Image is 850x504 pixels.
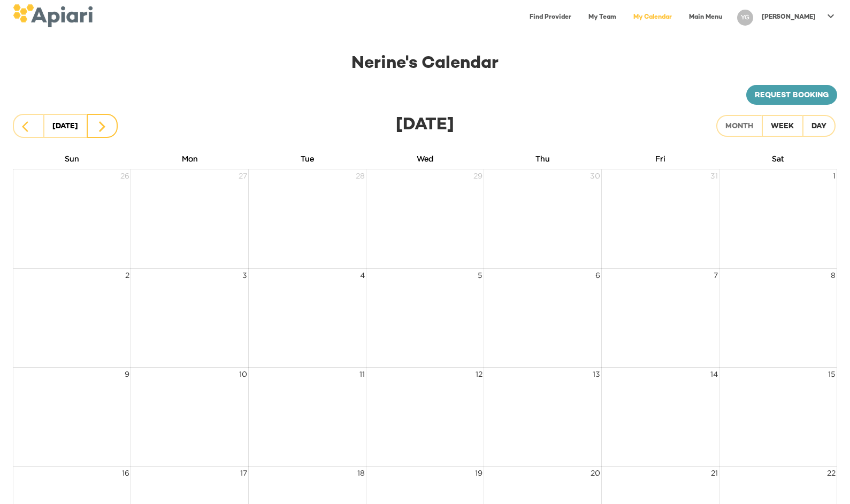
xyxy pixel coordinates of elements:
span: 26 [119,169,131,182]
a: Find Provider [523,6,578,28]
span: 9 [124,368,131,381]
span: 28 [355,169,366,182]
span: 11 [358,368,366,381]
span: 31 [709,169,719,182]
span: 5 [477,269,484,282]
span: 2 [124,269,131,282]
p: [PERSON_NAME] [762,13,816,22]
img: logo [13,4,93,27]
span: 13 [592,368,601,381]
span: 20 [589,467,601,479]
div: [DATE] [147,113,703,138]
span: Fri [655,154,665,162]
span: 16 [121,467,131,479]
span: Thu [535,154,550,162]
span: 17 [239,467,248,479]
span: 27 [238,169,248,182]
span: 14 [709,368,719,381]
div: Month [725,120,753,134]
div: Day [811,120,826,134]
span: Request booking [755,89,829,103]
span: 21 [710,467,719,479]
span: 22 [826,467,837,479]
span: 18 [356,467,366,479]
a: Main Menu [683,6,729,28]
button: Day [802,115,836,137]
div: Week [771,120,794,134]
span: 6 [594,269,601,282]
button: [DATE] [43,114,87,138]
span: Sun [65,154,79,162]
a: My Calendar [627,6,678,28]
span: 19 [474,467,484,479]
span: 30 [589,169,601,182]
span: 1 [832,169,837,182]
div: YG [737,10,753,26]
div: [DATE] [52,119,78,134]
a: Request booking [746,85,837,105]
span: Tue [301,154,314,162]
span: 7 [713,269,719,282]
a: My Team [582,6,623,28]
span: Mon [182,154,198,162]
button: Month [716,115,762,137]
div: Nerine 's Calendar [13,52,837,76]
span: 29 [472,169,484,182]
span: 4 [359,269,366,282]
span: Wed [417,154,433,162]
span: 3 [241,269,248,282]
span: 8 [830,269,837,282]
button: Week [762,115,803,137]
span: 12 [474,368,484,381]
span: 10 [238,368,248,381]
span: Sat [772,154,784,162]
span: 15 [827,368,837,381]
